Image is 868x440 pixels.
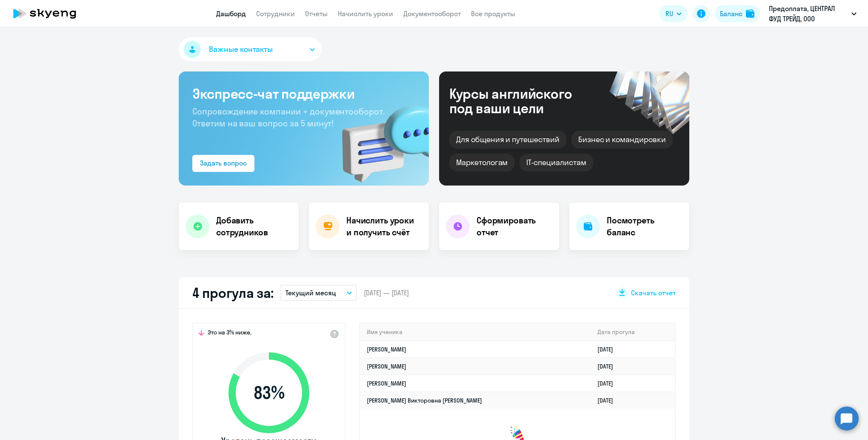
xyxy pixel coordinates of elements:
[665,9,673,19] span: RU
[520,154,593,171] div: IT-специалистам
[597,363,620,370] a: [DATE]
[477,214,552,238] h4: Сформировать отчет
[346,214,420,238] h4: Начислить уроки и получить счёт
[403,9,461,18] a: Документооборот
[597,346,620,353] a: [DATE]
[607,214,682,238] h4: Посмотреть баланс
[591,323,675,341] th: Дата прогула
[597,397,620,404] a: [DATE]
[330,90,429,186] img: bg-img
[209,44,273,55] span: Важные контакты
[449,154,514,171] div: Маркетологам
[360,323,591,341] th: Имя ученика
[769,3,848,24] p: Предоплата, ЦЕНТРАЛ ФУД ТРЕЙД, ООО
[179,37,322,61] button: Важные контакты
[571,131,673,149] div: Бизнес и командировки
[449,131,566,149] div: Для общения и путешествий
[597,380,620,387] a: [DATE]
[256,9,295,18] a: Сотрудники
[765,3,861,24] button: Предоплата, ЦЕНТРАЛ ФУД ТРЕЙД, ООО
[192,85,415,102] h3: Экспресс-чат поддержки
[192,106,385,129] span: Сопровождение компании + документооборот. Ответим на ваш вопрос за 5 минут!
[367,346,406,353] a: [PERSON_NAME]
[720,9,742,19] div: Баланс
[220,383,318,403] span: 83 %
[305,9,328,18] a: Отчеты
[367,397,482,404] a: [PERSON_NAME] Викторовна [PERSON_NAME]
[715,5,759,22] button: Балансbalance
[286,288,336,298] p: Текущий месяц
[208,329,251,339] span: Это на 3% ниже,
[200,158,247,168] div: Задать вопрос
[367,380,406,387] a: [PERSON_NAME]
[746,9,754,18] img: balance
[631,288,676,297] span: Скачать отчет
[192,155,254,172] button: Задать вопрос
[367,363,406,370] a: [PERSON_NAME]
[192,284,274,301] h2: 4 прогула за:
[338,9,393,18] a: Начислить уроки
[216,9,246,18] a: Дашборд
[280,285,357,301] button: Текущий месяц
[364,288,409,297] span: [DATE] — [DATE]
[216,214,292,238] h4: Добавить сотрудников
[449,86,595,115] div: Курсы английского под ваши цели
[471,9,515,18] a: Все продукты
[660,5,688,22] button: RU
